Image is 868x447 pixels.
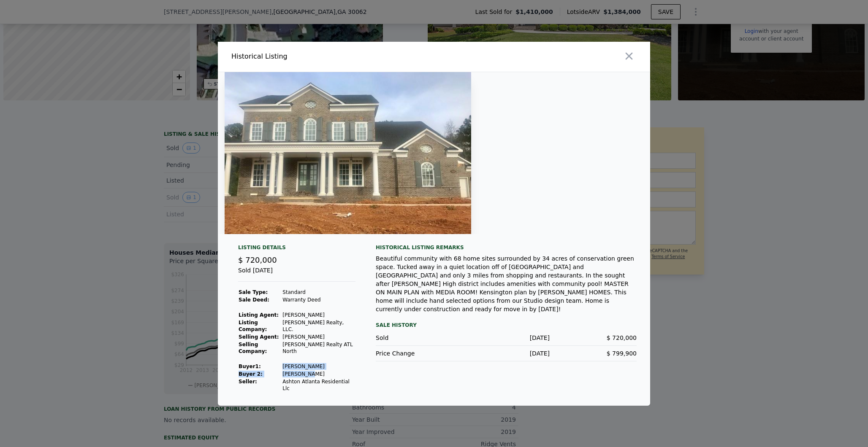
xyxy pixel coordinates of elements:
span: $ 720,000 [238,256,277,264]
td: [PERSON_NAME] [282,333,355,341]
td: Standard [282,288,355,296]
td: [PERSON_NAME] Realty ATL North [282,341,355,355]
strong: Selling Agent: [239,334,279,340]
td: Warranty Deed [282,296,355,304]
td: [PERSON_NAME] [282,363,355,370]
img: Property Img [225,72,471,234]
div: Sold [DATE] [238,266,355,282]
div: Beautiful community with 68 home sites surrounded by 34 acres of conservation green space. Tucked... [376,254,637,313]
strong: Buyer 2: [239,371,263,377]
div: Sold [376,334,463,342]
div: Price Change [376,349,463,358]
div: Historical Listing [231,51,431,62]
span: $ 799,900 [607,350,637,357]
td: [PERSON_NAME] Realty, LLC. [282,319,355,333]
strong: Sale Type: [239,289,268,295]
div: Listing Details [238,244,355,254]
div: Historical Listing remarks [376,244,637,251]
strong: Listing Agent: [239,312,279,318]
div: [DATE] [463,334,550,342]
div: [DATE] [463,349,550,358]
td: [PERSON_NAME] [282,311,355,319]
strong: Sale Deed: [239,297,269,303]
strong: Seller : [239,379,257,385]
strong: Listing Company: [239,320,267,332]
td: Ashton Atlanta Residential Llc [282,378,355,392]
strong: Selling Company: [239,342,267,354]
span: $ 720,000 [607,334,637,341]
div: Sale History [376,320,637,330]
strong: Buyer 1 : [239,364,261,369]
td: [PERSON_NAME] [282,370,355,378]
